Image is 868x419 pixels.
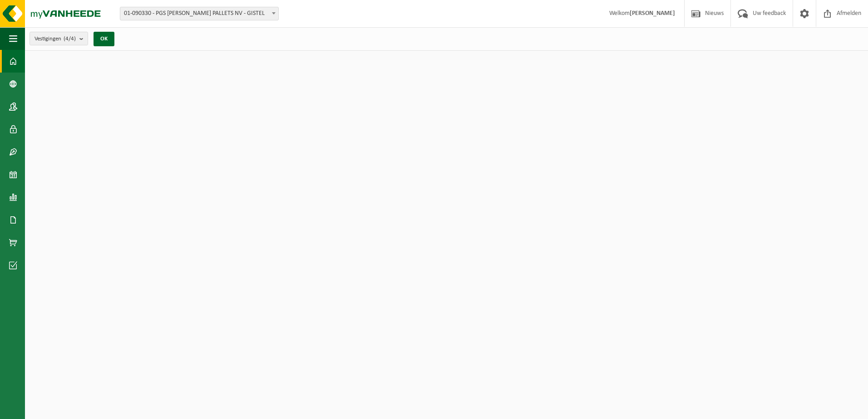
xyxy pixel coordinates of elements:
button: OK [94,32,114,46]
span: 01-090330 - PGS DE BACKER PALLETS NV - GISTEL [120,7,279,20]
span: 01-090330 - PGS DE BACKER PALLETS NV - GISTEL [120,7,278,20]
button: Vestigingen(4/4) [30,32,88,45]
strong: [PERSON_NAME] [630,10,675,17]
span: Vestigingen [35,32,76,46]
count: (4/4) [64,36,76,42]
